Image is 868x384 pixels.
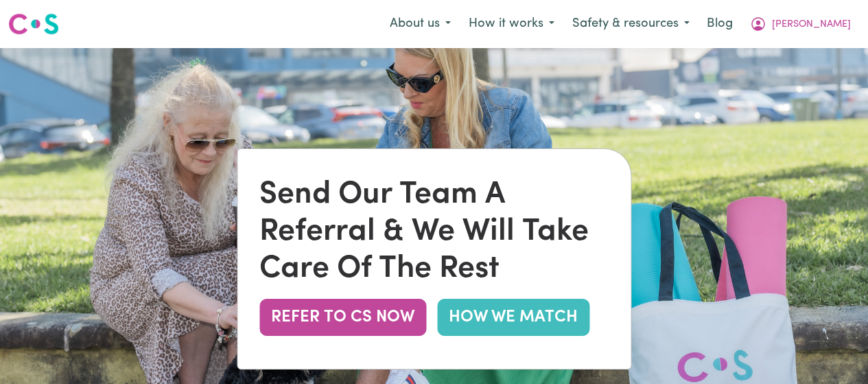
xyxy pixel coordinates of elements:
button: REFER TO CS NOW [259,299,426,336]
div: Send Our Team A Referral & We Will Take Care Of The Rest [259,177,609,288]
button: Safety & resources [563,10,699,38]
img: Careseekers logo [8,12,59,36]
a: Blog [699,9,741,39]
a: Careseekers logo [8,8,59,40]
button: About us [381,10,460,38]
span: [PERSON_NAME] [772,17,851,32]
button: How it works [460,10,563,38]
a: HOW WE MATCH [437,299,589,336]
button: My Account [741,10,860,38]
